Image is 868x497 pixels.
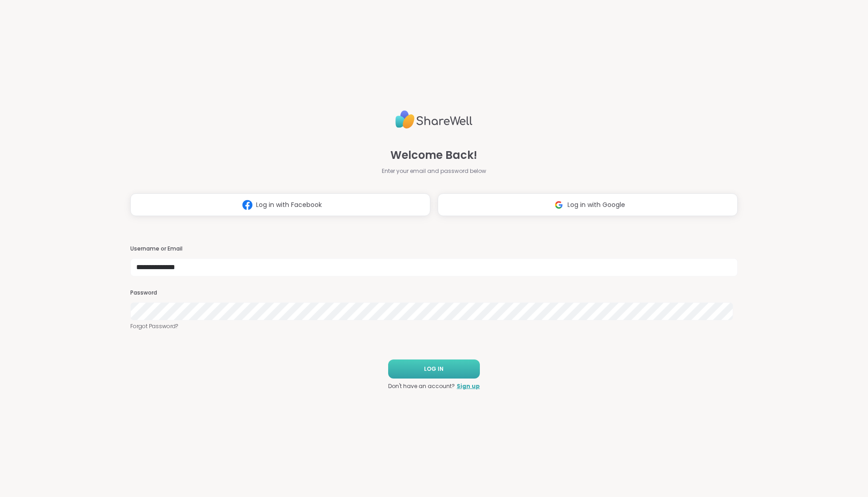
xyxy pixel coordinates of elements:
span: LOG IN [424,365,444,373]
button: LOG IN [388,359,480,379]
span: Don't have an account? [388,382,455,390]
span: Log in with Google [567,200,625,210]
img: ShareWell Logomark [550,197,567,213]
button: Log in with Google [438,193,738,216]
h3: Username or Email [130,245,738,253]
span: Welcome Back! [390,147,477,163]
h3: Password [130,289,738,297]
button: Log in with Facebook [130,193,430,216]
img: ShareWell Logo [395,107,473,133]
span: Enter your email and password below [382,167,486,175]
a: Forgot Password? [130,322,738,330]
span: Log in with Facebook [256,200,322,210]
img: ShareWell Logomark [239,197,256,213]
a: Sign up [457,382,480,390]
